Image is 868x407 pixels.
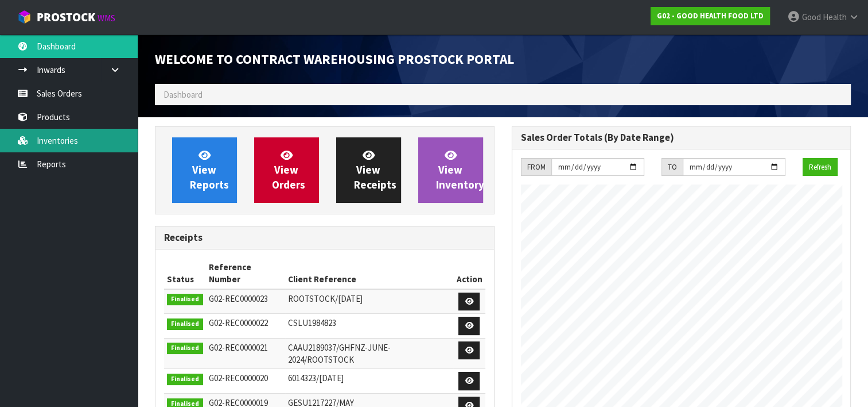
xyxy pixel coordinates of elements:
[521,158,551,176] div: FROM
[272,148,305,191] span: View Orders
[802,11,821,22] span: Good
[803,158,838,176] button: Refresh
[657,11,764,21] strong: G02 - GOOD HEALTH FOOD LTD
[209,373,268,383] span: G02-REC0000020
[209,293,268,304] span: G02-REC0000023
[288,293,363,304] span: ROOTSTOCK/[DATE]
[354,148,396,191] span: View Receipts
[209,317,268,328] span: G02-REC0000022
[288,317,336,328] span: CSLU1984823
[98,13,115,24] small: WMS
[661,158,683,176] div: TO
[254,137,319,203] a: ViewOrders
[209,342,268,353] span: G02-REC0000021
[167,294,203,305] span: Finalised
[823,11,847,22] span: Health
[167,343,203,354] span: Finalised
[453,258,485,289] th: Action
[37,10,95,25] span: ProStock
[155,51,514,67] span: Welcome to Contract Warehousing ProStock Portal
[190,148,229,191] span: View Reports
[167,318,203,330] span: Finalised
[172,137,237,203] a: ViewReports
[288,342,391,365] span: CAAU2189037/GHFNZ-JUNE-2024/ROOTSTOCK
[164,89,203,100] span: Dashboard
[336,137,401,203] a: ViewReceipts
[288,373,344,383] span: 6014323/[DATE]
[436,148,484,191] span: View Inventory
[167,374,203,385] span: Finalised
[285,258,454,289] th: Client Reference
[17,10,32,24] img: cube-alt.png
[521,132,842,143] h3: Sales Order Totals (By Date Range)
[164,232,485,243] h3: Receipts
[418,137,483,203] a: ViewInventory
[164,258,206,289] th: Status
[206,258,285,289] th: Reference Number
